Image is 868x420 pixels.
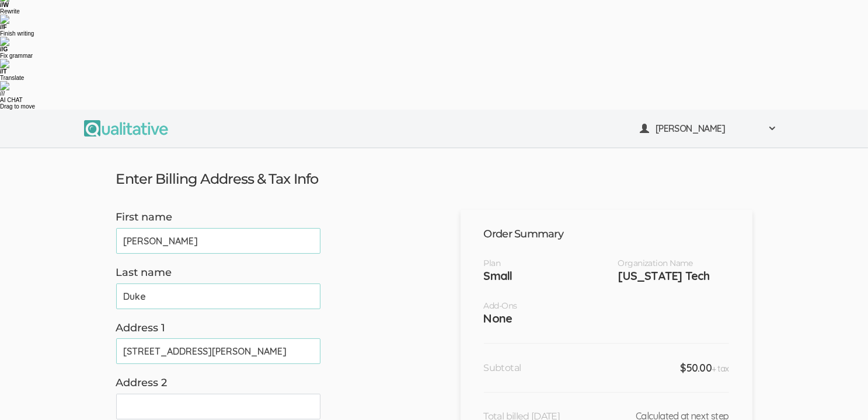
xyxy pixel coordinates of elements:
[484,228,729,240] h4: Order Summary
[633,116,785,142] button: [PERSON_NAME]
[84,120,168,136] img: Qualitative
[116,265,198,281] label: Last name
[484,300,729,311] h6: Add-Ons
[618,268,729,283] h4: [US_STATE] Tech
[680,361,728,374] h4: $50.00
[618,258,729,268] h6: Organization Name
[656,122,761,135] span: [PERSON_NAME]
[484,311,729,325] h4: None
[116,321,198,336] label: Address 1
[712,363,728,374] span: + tax
[484,268,595,283] h4: Small
[484,362,521,373] h5: Subtotal
[116,171,318,187] h3: Enter Billing Address & Tax Info
[484,258,595,268] h6: Plan
[116,376,198,391] label: Address 2
[116,210,198,225] label: First name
